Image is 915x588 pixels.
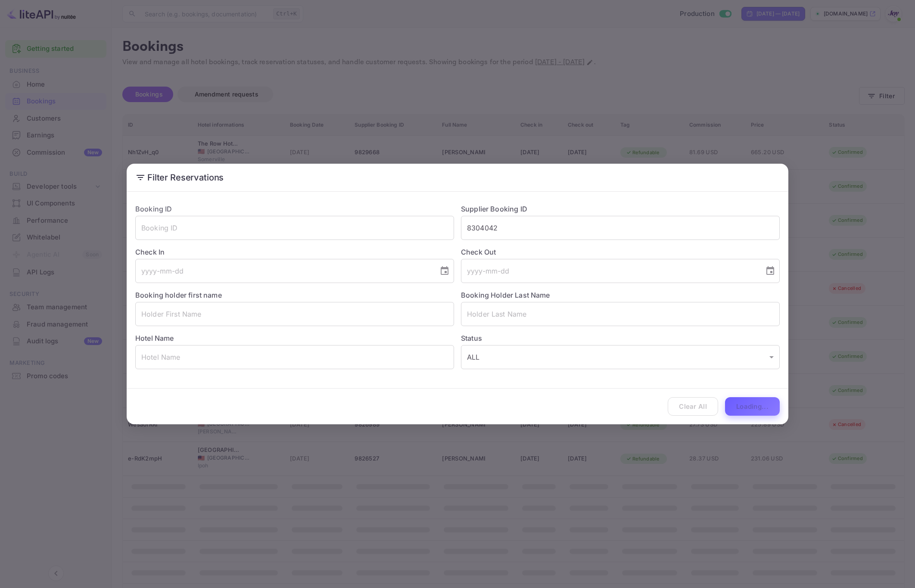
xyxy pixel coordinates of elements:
[461,333,780,343] label: Status
[135,291,222,299] label: Booking holder first name
[135,345,454,369] input: Hotel Name
[461,259,758,283] input: yyyy-mm-dd
[135,205,172,213] label: Booking ID
[461,291,550,299] label: Booking Holder Last Name
[135,259,433,283] input: yyyy-mm-dd
[135,247,454,257] label: Check In
[436,262,453,280] button: Choose date
[762,262,779,280] button: Choose date
[461,205,527,213] label: Supplier Booking ID
[127,164,788,191] h2: Filter Reservations
[461,345,780,369] div: ALL
[461,302,780,326] input: Holder Last Name
[135,216,454,240] input: Booking ID
[461,247,780,257] label: Check Out
[135,334,174,342] label: Hotel Name
[135,302,454,326] input: Holder First Name
[461,216,780,240] input: Supplier Booking ID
